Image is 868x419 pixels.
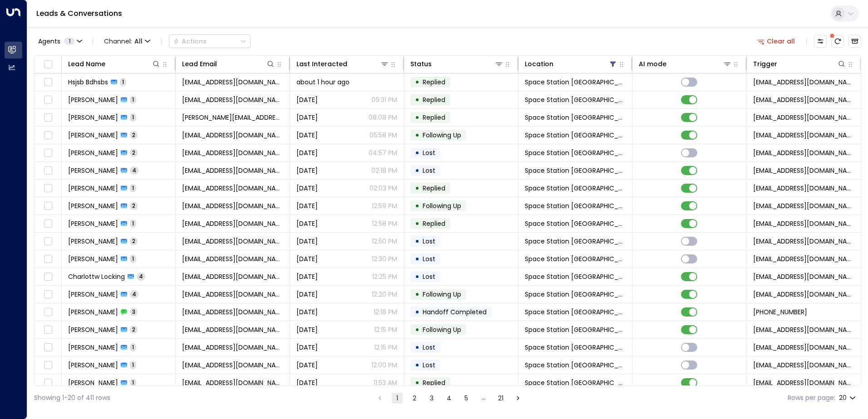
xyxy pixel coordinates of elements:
[68,325,118,334] span: Gary Willmot
[369,148,397,157] p: 04:57 PM
[36,8,122,19] a: Leads & Conversations
[130,96,136,103] span: 1
[753,361,854,370] span: leads@space-station.co.uk
[296,201,318,210] span: Yesterday
[182,201,283,210] span: kannastev@outlook.com
[525,272,626,281] span: Space Station Doncaster
[753,58,846,69] div: Trigger
[415,92,419,107] div: •
[296,361,318,370] span: Yesterday
[423,184,445,193] span: Replied
[415,145,419,161] div: •
[415,340,419,355] div: •
[753,290,854,299] span: leads@space-station.co.uk
[839,391,858,404] div: 20
[753,95,854,104] span: leads@space-station.co.uk
[423,219,445,228] span: Replied
[42,307,54,318] span: Toggle select row
[130,361,136,369] span: 1
[495,393,506,404] button: Go to page 21
[42,59,54,70] span: Toggle select all
[130,202,138,209] span: 2
[372,201,397,210] p: 12:59 PM
[423,131,461,140] span: Following Up
[372,254,397,263] p: 12:30 PM
[753,307,807,317] span: +447807877847
[100,35,154,48] button: Channel:All
[130,255,136,263] span: 1
[372,237,397,246] p: 12:50 PM
[415,287,419,302] div: •
[296,131,318,140] span: Yesterday
[423,237,435,246] span: Lost
[130,326,138,333] span: 2
[64,38,75,45] span: 1
[130,184,136,192] span: 1
[296,58,347,69] div: Last Interacted
[296,325,318,334] span: Sep 23, 2025
[68,166,118,175] span: Matthew Meadows
[525,113,626,122] span: Space Station Doncaster
[415,269,419,284] div: •
[392,393,403,404] button: page 1
[42,253,54,265] span: Toggle select row
[423,272,435,281] span: Lost
[182,113,283,122] span: oliver.blackburn@hotmail.com
[753,131,854,140] span: leads@space-station.co.uk
[42,200,54,212] span: Toggle select row
[415,74,419,90] div: •
[371,166,397,175] p: 02:18 PM
[525,254,626,263] span: Space Station Doncaster
[182,272,283,281] span: charrouty@gmail.com
[68,272,125,281] span: Charlottw Locking
[525,58,617,69] div: Location
[374,378,397,387] p: 11:53 AM
[296,148,318,157] span: Yesterday
[423,166,435,175] span: Lost
[525,58,553,69] div: Location
[68,307,118,317] span: Gary Willmot
[42,236,54,247] span: Toggle select row
[525,325,626,334] span: Space Station Doncaster
[182,343,283,352] span: fevetuj@gmail.com
[525,237,626,246] span: Space Station Doncaster
[525,343,626,352] span: Space Station Doncaster
[525,219,626,228] span: Space Station Doncaster
[444,393,454,404] button: Go to page 4
[296,58,389,69] div: Last Interacted
[753,184,854,193] span: leads@space-station.co.uk
[296,378,318,387] span: Yesterday
[415,110,419,125] div: •
[415,304,419,320] div: •
[130,237,138,245] span: 2
[415,357,419,373] div: •
[525,184,626,193] span: Space Station Doncaster
[120,78,126,86] span: 1
[42,77,54,88] span: Toggle select row
[639,58,666,69] div: AI mode
[182,254,283,263] span: xuhofaky@gmail.com
[42,360,54,371] span: Toggle select row
[68,254,118,263] span: Amy Hood
[374,343,397,352] p: 12:15 PM
[34,393,110,403] div: Showing 1-20 of 411 rows
[296,219,318,228] span: Yesterday
[423,95,445,104] span: Replied
[423,361,435,370] span: Lost
[374,392,524,404] nav: pagination navigation
[68,361,118,370] span: Natasha Storar
[369,113,397,122] p: 08:08 PM
[788,393,835,403] label: Rows per page:
[754,35,799,48] button: Clear all
[42,289,54,300] span: Toggle select row
[753,148,854,157] span: leads@space-station.co.uk
[68,113,118,122] span: Oliver Bb
[182,325,283,334] span: gaz8630@live.co.uk
[296,113,318,122] span: Yesterday
[182,219,283,228] span: emm1608@yahoo.com
[525,307,626,317] span: Space Station Doncaster
[415,251,419,267] div: •
[848,35,861,48] button: Archived Leads
[182,237,283,246] span: rsorinaaa24@gmail.com
[410,58,432,69] div: Status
